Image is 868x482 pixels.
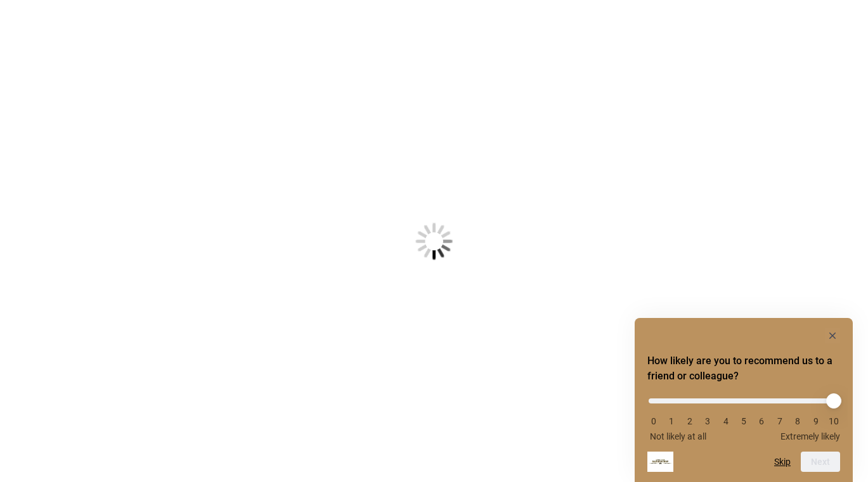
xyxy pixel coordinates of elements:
[791,416,804,426] li: 8
[801,452,840,472] button: Next question
[827,416,840,426] li: 10
[774,457,791,467] button: Skip
[737,416,750,426] li: 5
[650,431,706,441] span: Not likely at all
[683,416,696,426] li: 2
[781,431,840,441] span: Extremely likely
[665,416,678,426] li: 1
[810,416,822,426] li: 9
[647,416,660,426] li: 0
[755,416,768,426] li: 6
[647,389,840,441] div: How likely are you to recommend us to a friend or colleague? Select an option from 0 to 10, with ...
[701,416,714,426] li: 3
[647,328,840,472] div: How likely are you to recommend us to a friend or colleague? Select an option from 0 to 10, with ...
[720,416,732,426] li: 4
[774,416,786,426] li: 7
[353,160,515,322] img: Loading
[647,353,840,384] h2: How likely are you to recommend us to a friend or colleague? Select an option from 0 to 10, with ...
[825,328,840,343] button: Hide survey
